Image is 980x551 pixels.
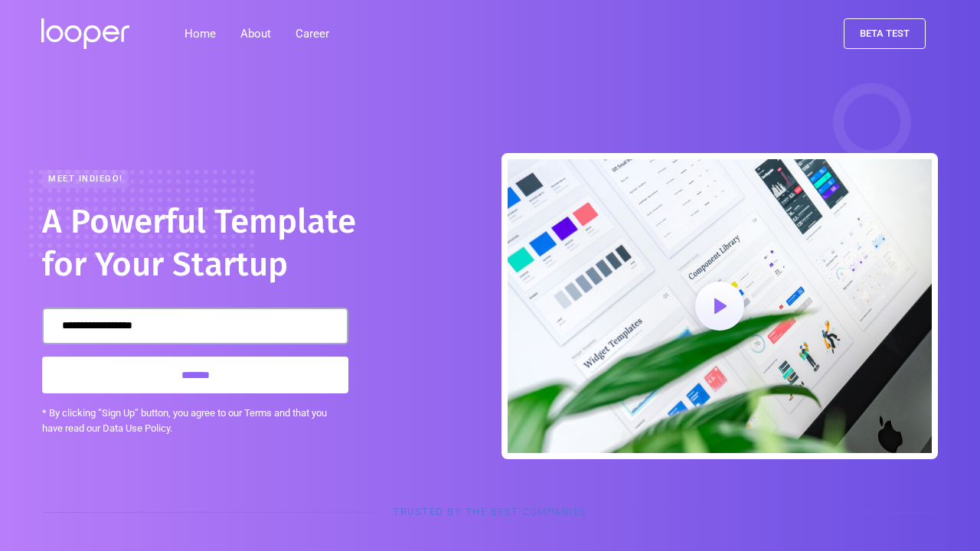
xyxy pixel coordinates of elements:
[501,153,938,459] a: open lightbox
[240,24,271,43] div: About
[42,308,348,393] form: Email Form
[42,406,348,436] div: * By clicking “Sign Up” button, you agree to our Terms and that you have read our Data Use Policy.
[393,504,587,520] div: Trusted by the best companies
[42,201,402,286] h1: A Powerful Template for Your Startup
[228,18,283,49] div: About
[844,18,926,49] a: beta test
[283,18,341,49] a: Career
[172,18,228,49] a: Home
[42,170,129,188] div: Meet IndieGo!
